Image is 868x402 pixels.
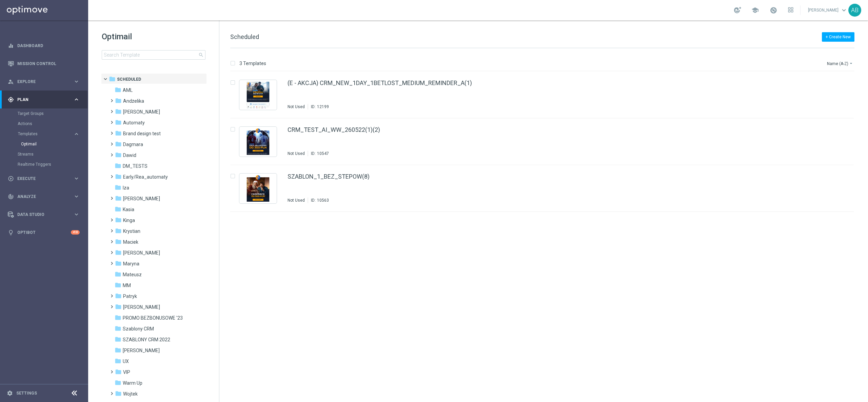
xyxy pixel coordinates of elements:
i: folder [115,141,122,147]
a: Settings [16,391,37,395]
a: CRM_TEST_AI_WW_260522(1)(2) [288,127,380,133]
img: 10547.jpeg [241,128,275,155]
div: Templates [18,132,73,136]
span: VIP [123,369,130,375]
h1: Optimail [102,31,205,42]
button: person_search Explore keyboard_arrow_right [7,79,80,84]
div: Actions [18,119,87,129]
div: Realtime Triggers [18,159,87,169]
div: Data Studio [8,212,73,218]
span: school [751,6,759,14]
div: Dashboard [8,37,80,55]
span: Analyze [17,195,73,199]
i: folder [115,152,122,158]
i: folder [115,379,121,386]
span: Tomek K. [123,347,160,354]
a: (E - AKCJA) CRM_NEW_1DAY_1BETLOST_MEDIUM_REMINDER_A(1) [288,80,472,86]
div: Not Used [288,151,305,156]
span: search [198,52,204,58]
span: SZABLONY CRM 2022 [123,337,170,343]
span: DM_TESTS [123,163,147,169]
i: folder [115,206,121,213]
input: Search Template [102,50,205,60]
div: lightbulb Optibot +10 [7,230,80,235]
span: Scheduled [230,33,259,40]
div: +10 [71,230,80,235]
i: folder [115,162,121,169]
span: Warm Up [123,380,142,386]
span: Data Studio [17,213,73,217]
i: folder [115,282,121,288]
i: folder [115,249,122,256]
a: SZABLON_1_BEZ_STEPOW(8) [288,174,370,180]
div: ID: [308,151,329,156]
span: Wojtek [123,391,138,397]
span: AML [123,87,133,93]
div: Press SPACE to select this row. [223,72,867,118]
button: track_changes Analyze keyboard_arrow_right [7,194,80,199]
div: equalizer Dashboard [7,43,80,48]
span: Kasia [123,206,134,213]
i: track_changes [8,194,14,200]
i: folder [115,217,122,223]
a: Optibot [17,223,71,241]
i: equalizer [8,43,14,49]
i: folder [115,368,122,375]
span: Piotr G. [123,304,160,310]
a: [PERSON_NAME]keyboard_arrow_down [807,5,848,15]
i: keyboard_arrow_right [73,175,80,182]
i: keyboard_arrow_right [73,211,80,218]
span: Templates [18,132,66,136]
span: Patryk [123,293,137,299]
i: person_search [8,79,14,85]
i: folder [115,108,122,115]
span: Explore [17,80,73,84]
i: folder [115,390,122,397]
a: Target Groups [18,111,71,116]
button: Data Studio keyboard_arrow_right [7,212,80,217]
i: lightbulb [8,229,14,236]
i: folder [115,130,122,137]
span: Iza [123,185,129,191]
button: play_circle_outline Execute keyboard_arrow_right [7,176,80,181]
button: Templates keyboard_arrow_right [18,131,80,137]
i: play_circle_outline [8,176,14,182]
i: keyboard_arrow_right [73,78,80,85]
div: Optimail [21,139,87,149]
span: UX [123,358,129,364]
i: folder [115,347,121,354]
div: Mission Control [7,61,80,66]
i: folder [115,336,121,343]
div: Analyze [8,194,73,200]
a: Realtime Triggers [18,162,71,167]
a: Dashboard [17,37,80,55]
span: Mateusz [123,272,142,278]
a: Streams [18,152,71,157]
div: ID: [308,198,329,203]
i: folder [115,195,122,202]
i: folder [115,314,121,321]
div: Explore [8,79,73,85]
span: Antoni L. [123,109,160,115]
div: Execute [8,176,73,182]
div: Not Used [288,198,305,203]
i: folder [115,271,121,278]
i: folder [115,325,121,332]
a: Mission Control [17,55,80,73]
i: folder [115,86,121,93]
i: arrow_drop_down [848,61,854,66]
i: keyboard_arrow_right [73,96,80,103]
i: folder [115,184,121,191]
button: gps_fixed Plan keyboard_arrow_right [7,97,80,102]
span: Marcin G. [123,250,160,256]
span: PROMO BEZBONUSOWE '23 [123,315,183,321]
span: Maryna [123,261,139,267]
span: Execute [17,177,73,181]
i: folder [115,293,122,299]
i: folder [115,97,122,104]
div: ID: [308,104,329,109]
